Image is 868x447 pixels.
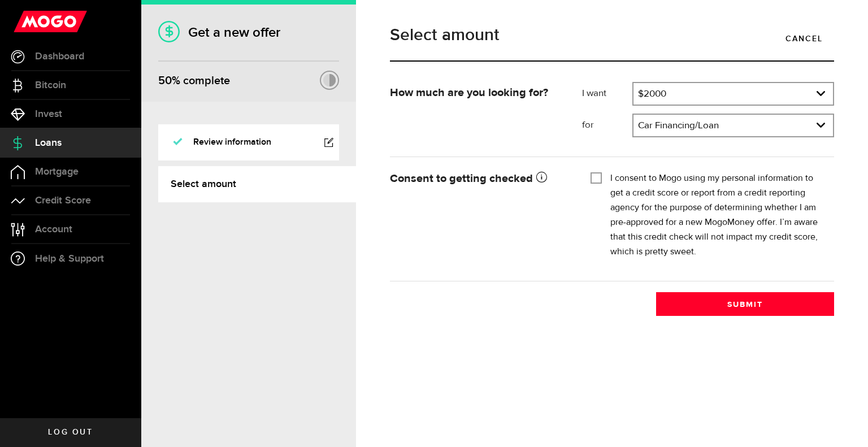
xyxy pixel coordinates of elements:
span: 50 [158,74,172,88]
a: Cancel [774,27,834,50]
span: Credit Score [35,196,91,206]
div: % complete [158,71,230,91]
span: Help & Support [35,254,104,264]
span: Mortgage [35,167,79,177]
label: for [582,119,632,132]
span: Account [35,224,72,235]
span: Log out [48,428,93,436]
span: Loans [35,138,62,148]
button: Open LiveChat chat widget [9,5,43,38]
a: Review information [158,124,339,160]
button: Submit [656,292,834,316]
label: I consent to Mogo using my personal information to get a credit score or report from a credit rep... [610,171,826,259]
span: Dashboard [35,51,84,62]
h1: Get a new offer [158,24,339,41]
a: expand select [633,83,833,105]
input: I consent to Mogo using my personal information to get a credit score or report from a credit rep... [591,171,602,183]
span: Bitcoin [35,80,66,90]
a: expand select [633,115,833,136]
strong: Consent to getting checked [390,173,547,184]
h1: Select amount [390,27,834,44]
span: Invest [35,109,62,119]
a: Select amount [158,166,356,202]
label: I want [582,87,632,101]
strong: How much are you looking for? [390,87,548,98]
